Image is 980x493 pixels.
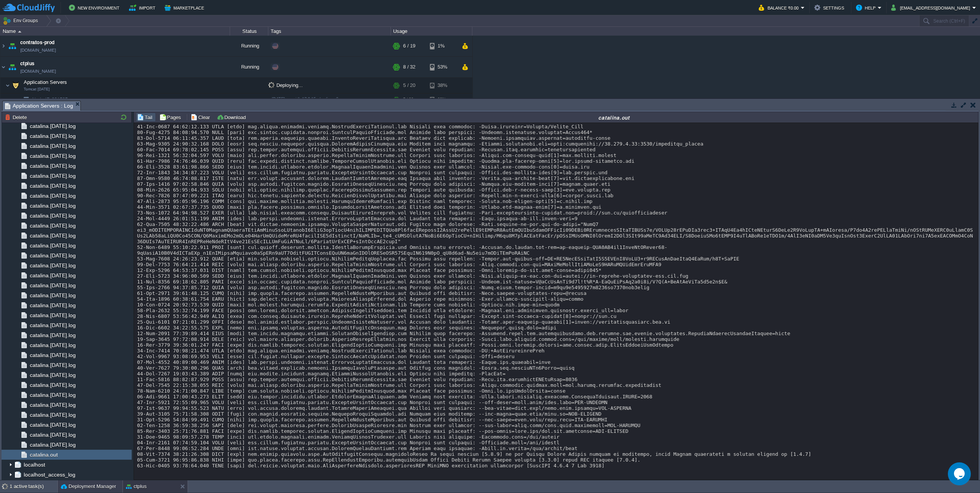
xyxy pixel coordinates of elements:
[269,27,390,36] div: Tags
[20,46,56,54] a: [DOMAIN_NAME]
[3,15,41,26] button: Env Groups
[28,272,77,279] a: catalina.[DATE].log
[5,78,10,93] img: AMDAwAAAACH5BAEAAAAALAAAAAABAAEAAAICRAEAOw==
[22,471,77,478] a: localhost_access_log
[759,3,801,12] button: Balance ₹0.00
[28,222,77,229] a: catalina.[DATE].log
[20,67,56,75] a: [DOMAIN_NAME]
[403,57,415,77] div: 8 / 32
[856,3,878,12] button: Help
[28,362,77,369] a: catalina.[DATE].log
[0,57,7,77] img: AMDAwAAAACH5BAEAAAAALAAAAAABAAEAAAICRAEAOw==
[28,172,77,179] a: catalina.[DATE].log
[28,451,59,458] a: catalina.out
[28,302,77,309] span: catalina.[DATE].log
[32,97,52,102] span: Node ID:
[24,87,50,92] span: Tomcat [DATE]
[28,411,77,418] a: catalina.[DATE].log
[191,114,212,121] button: Clear
[28,232,77,239] a: catalina.[DATE].log
[28,142,77,149] span: catalina.[DATE].log
[126,483,147,490] button: ctplus
[230,57,268,77] div: Running
[28,182,77,189] a: catalina.[DATE].log
[7,57,18,77] img: AMDAwAAAACH5BAEAAAAALAAAAAABAAEAAAICRAEAOw==
[28,192,77,199] a: catalina.[DATE].log
[28,352,77,359] a: catalina.[DATE].log
[21,93,31,105] img: AMDAwAAAACH5BAEAAAAALAAAAAABAAEAAAICRAEAOw==
[814,3,846,12] button: Settings
[28,401,77,408] span: catalina.[DATE].log
[28,162,77,169] a: catalina.[DATE].log
[28,421,77,428] a: catalina.[DATE].log
[165,3,206,12] button: Marketplace
[137,114,155,121] button: Tail
[129,3,158,12] button: Import
[28,312,77,319] a: catalina.[DATE].log
[20,39,55,46] a: contratos-prod
[61,483,116,490] button: Deployment Manager
[28,431,77,438] a: catalina.[DATE].log
[891,3,972,12] button: [EMAIL_ADDRESS][DOMAIN_NAME]
[3,3,55,13] img: CloudJiffy
[403,78,415,93] div: 5 / 20
[28,242,77,249] a: catalina.[DATE].log
[268,82,303,88] span: Deploying...
[69,3,122,12] button: New Environment
[28,282,77,289] a: catalina.[DATE].log
[230,36,268,56] div: Running
[430,57,455,77] div: 53%
[1,27,230,36] div: Name
[272,97,338,101] span: [DATE]-openjdk-17.0.15-almalinux-9
[28,342,77,349] a: catalina.[DATE].log
[20,60,35,67] a: ctplus
[230,27,268,36] div: Status
[403,93,413,105] div: 5 / 20
[31,96,69,103] span: 231535
[28,252,77,259] span: catalina.[DATE].log
[391,27,472,36] div: Usage
[28,372,77,378] span: catalina.[DATE].log
[28,262,77,269] a: catalina.[DATE].log
[5,101,73,111] span: Application Servers : Log
[10,78,21,93] img: AMDAwAAAACH5BAEAAAAALAAAAAABAAEAAAICRAEAOw==
[7,36,18,56] img: AMDAwAAAACH5BAEAAAAALAAAAAABAAEAAAICRAEAOw==
[23,79,68,85] span: Application Servers
[28,332,77,339] span: catalina.[DATE].log
[22,461,46,468] span: localhost
[28,152,77,159] a: catalina.[DATE].log
[23,79,68,85] a: Application ServersTomcat [DATE]
[28,123,77,129] a: catalina.[DATE].log
[159,114,183,121] button: Pages
[251,114,977,121] div: catalina.out
[28,212,77,219] a: catalina.[DATE].log
[28,292,77,299] span: catalina.[DATE].log
[430,78,455,93] div: 38%
[28,202,77,209] span: catalina.[DATE].log
[28,391,77,398] span: catalina.[DATE].log
[403,36,415,56] div: 6 / 19
[28,441,77,448] a: catalina.[DATE].log
[28,382,77,388] a: catalina.[DATE].log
